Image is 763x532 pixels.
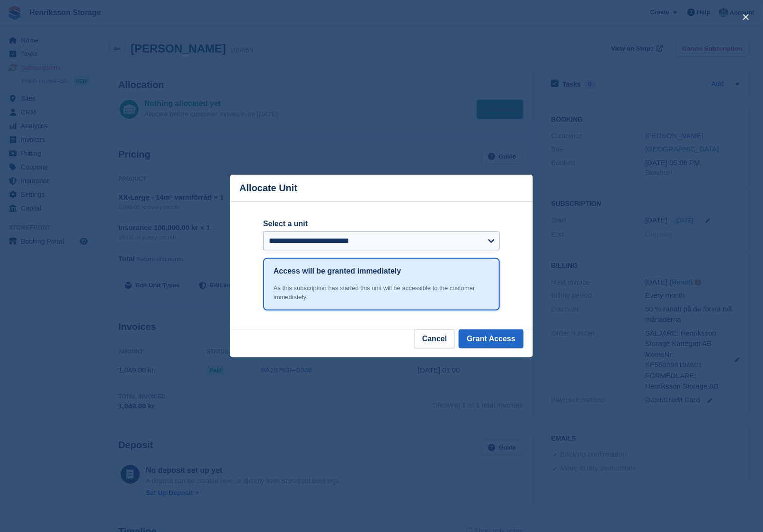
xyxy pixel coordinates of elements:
p: Allocate Unit [240,183,297,194]
button: Cancel [414,329,455,348]
h1: Access will be granted immediately [274,266,401,277]
button: Grant Access [459,329,523,348]
label: Select a unit [263,218,500,230]
button: close [738,9,754,25]
div: As this subscription has started this unit will be accessible to the customer immediately. [274,284,489,302]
